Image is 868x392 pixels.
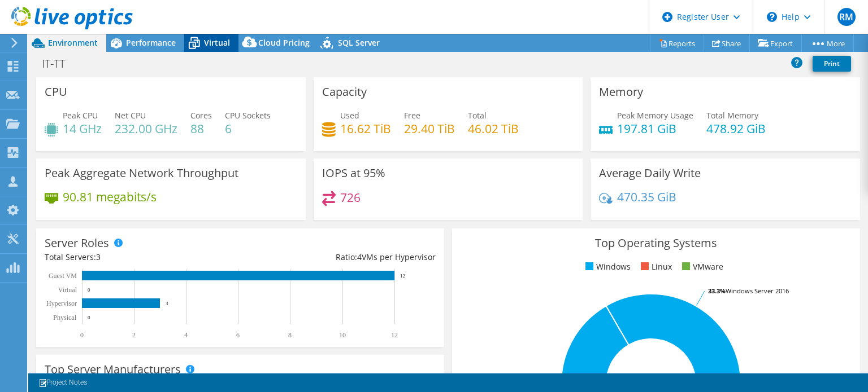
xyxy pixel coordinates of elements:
[391,331,398,339] text: 12
[599,167,701,179] h3: Average Daily Write
[638,261,672,273] li: Linux
[240,251,436,263] div: Ratio: VMs per Hypervisor
[48,37,98,48] span: Environment
[704,34,750,52] a: Share
[31,376,95,390] a: Project Notes
[63,191,157,203] h4: 90.81 megabits/s
[749,34,802,52] a: Export
[404,110,420,121] span: Free
[617,122,693,135] h4: 197.81 GiB
[45,86,67,98] h3: CPU
[63,122,102,135] h4: 14 GHz
[258,37,310,48] span: Cloud Pricing
[45,363,181,376] h3: Top Server Manufacturers
[126,37,176,48] span: Performance
[617,191,676,203] h4: 470.35 GiB
[37,58,83,70] h1: IT-TT
[115,122,177,135] h4: 232.00 GHz
[225,122,271,135] h4: 6
[340,191,361,204] h4: 726
[58,286,77,294] text: Virtual
[166,301,168,306] text: 3
[46,299,77,307] text: Hypervisor
[468,110,487,121] span: Total
[340,122,391,135] h4: 16.62 TiB
[190,110,212,121] span: Cores
[236,331,240,339] text: 6
[322,167,385,179] h3: IOPS at 95%
[813,56,851,72] a: Print
[767,12,777,22] svg: \n
[88,315,90,320] text: 0
[706,122,766,135] h4: 478.92 GiB
[599,86,643,98] h3: Memory
[45,237,109,249] h3: Server Roles
[583,261,631,273] li: Windows
[45,167,238,179] h3: Peak Aggregate Network Throughput
[204,37,230,48] span: Virtual
[49,272,77,280] text: Guest VM
[679,261,723,273] li: VMware
[837,8,856,26] span: RM
[115,110,146,121] span: Net CPU
[80,331,84,339] text: 0
[45,251,240,263] div: Total Servers:
[404,122,455,135] h4: 29.40 TiB
[357,252,362,262] span: 4
[706,110,758,121] span: Total Memory
[340,110,359,121] span: Used
[468,122,519,135] h4: 46.02 TiB
[650,34,704,52] a: Reports
[617,110,693,121] span: Peak Memory Usage
[132,331,136,339] text: 2
[400,273,405,279] text: 12
[322,86,367,98] h3: Capacity
[338,37,380,48] span: SQL Server
[339,331,346,339] text: 10
[708,287,726,295] tspan: 33.3%
[225,110,271,121] span: CPU Sockets
[53,314,76,321] text: Physical
[801,34,854,52] a: More
[63,110,98,121] span: Peak CPU
[726,287,789,295] tspan: Windows Server 2016
[288,331,292,339] text: 8
[190,122,212,135] h4: 88
[461,237,852,249] h3: Top Operating Systems
[184,331,188,339] text: 4
[88,287,90,293] text: 0
[96,252,101,262] span: 3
